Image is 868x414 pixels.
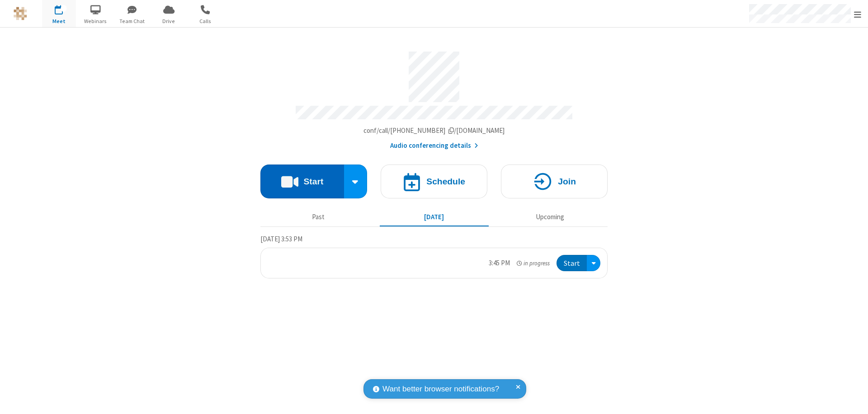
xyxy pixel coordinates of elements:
[152,17,186,25] span: Drive
[426,177,465,186] h4: Schedule
[115,17,149,25] span: Team Chat
[260,45,608,151] section: Account details
[390,141,478,151] button: Audio conferencing details
[14,7,27,20] img: QA Selenium DO NOT DELETE OR CHANGE
[303,177,323,186] h4: Start
[264,208,373,226] button: Past
[363,126,505,135] span: Copy my meeting room link
[42,17,76,25] span: Meet
[79,17,113,25] span: Webinars
[381,165,487,198] button: Schedule
[344,165,368,198] div: Start conference options
[260,234,608,279] section: Today's Meetings
[501,165,608,198] button: Join
[557,255,587,272] button: Start
[489,258,510,268] div: 3:45 PM
[558,177,576,186] h4: Join
[382,383,499,395] span: Want better browser notifications?
[517,259,550,268] em: in progress
[260,165,344,198] button: Start
[363,126,505,136] button: Copy my meeting room linkCopy my meeting room link
[495,208,604,226] button: Upcoming
[61,5,67,12] div: 1
[189,17,222,25] span: Calls
[380,208,489,226] button: [DATE]
[260,235,302,243] span: [DATE] 3:53 PM
[587,255,600,272] div: Open menu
